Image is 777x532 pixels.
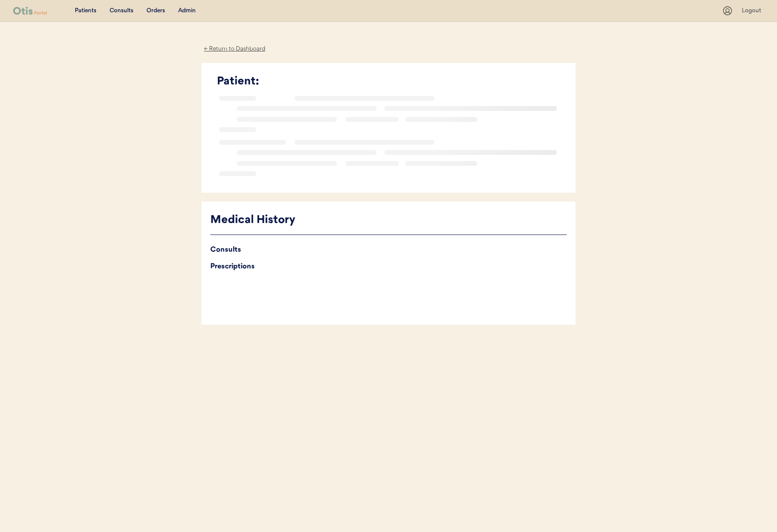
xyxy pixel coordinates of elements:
div: Consults [210,244,567,256]
div: Consults [110,7,133,15]
div: ← Return to Dashboard [202,44,268,54]
div: Medical History [210,212,567,229]
div: Admin [178,7,196,15]
div: Prescriptions [210,260,567,273]
div: Orders [147,7,165,15]
div: Logout [742,7,764,15]
div: Patient: [217,73,567,90]
div: Patients [75,7,96,15]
